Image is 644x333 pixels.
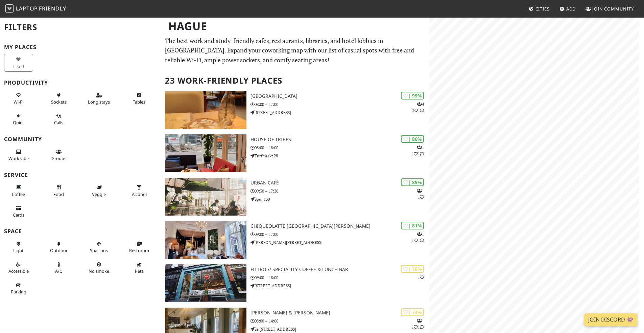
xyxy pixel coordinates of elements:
h3: Space [4,228,157,235]
p: 09:30 – 17:30 [251,188,429,194]
p: [PERSON_NAME][STREET_ADDRESS] [251,239,429,246]
span: Friendly [39,5,66,12]
p: 08:00 – 18:00 [251,145,429,151]
span: Quiet [13,119,24,126]
h3: Urban Café [251,180,429,186]
h3: [GEOGRAPHIC_DATA] [251,93,429,99]
a: Add [557,3,579,15]
h3: Filtro // Speciality Coffee & Lunch Bar [251,267,429,272]
p: 09:00 – 17:00 [251,231,429,238]
button: Sockets [44,90,73,108]
span: Smoke free [89,268,109,274]
button: Coffee [4,182,33,200]
div: | 85% [401,178,424,186]
button: Work vibe [4,146,33,164]
h3: Service [4,172,157,178]
p: 1 1 1 [412,317,424,330]
p: [STREET_ADDRESS] [251,283,429,289]
span: Power sockets [51,99,67,105]
button: Tables [125,90,154,108]
p: 08:00 – 14:00 [251,318,429,324]
a: Filtro // Speciality Coffee & Lunch Bar | 76% 1 Filtro // Speciality Coffee & Lunch Bar 09:00 – 1... [161,264,429,302]
a: Urban Café | 85% 11 Urban Café 09:30 – 17:30 Spui 130 [161,178,429,216]
button: Cards [4,202,33,220]
button: Food [44,182,73,200]
a: Join Community [583,3,637,15]
p: [STREET_ADDRESS] [251,109,429,116]
p: 2e [STREET_ADDRESS] [251,326,429,332]
span: Veggie [92,191,106,197]
button: Parking [4,280,33,297]
h3: Chiqueolatte [GEOGRAPHIC_DATA][PERSON_NAME] [251,223,429,229]
p: 1 1 [417,187,424,200]
h3: House of Tribes [251,137,429,142]
span: Coffee [12,191,25,197]
button: Light [4,238,33,256]
button: Groups [44,146,73,164]
button: Wi-Fi [4,90,33,108]
span: Spacious [90,247,108,253]
p: 1 1 1 [412,144,424,157]
img: LaptopFriendly [5,4,14,13]
span: Accessible [8,268,29,274]
a: Chiqueolatte Den Haag | 81% 111 Chiqueolatte [GEOGRAPHIC_DATA][PERSON_NAME] 09:00 – 17:00 [PERSON... [161,221,429,259]
span: Stable Wi-Fi [14,99,23,105]
p: 1 1 1 [412,231,424,244]
button: Restroom [125,238,154,256]
span: Food [53,191,64,197]
span: Credit cards [13,212,24,218]
span: Video/audio calls [54,119,63,126]
span: Outdoor area [50,247,68,253]
h2: Filters [4,17,157,38]
a: House of Tribes | 86% 111 House of Tribes 08:00 – 18:00 Turfmarkt 28 [161,134,429,172]
a: Barista Cafe Frederikstraat | 99% 421 [GEOGRAPHIC_DATA] 08:00 – 17:00 [STREET_ADDRESS] [161,91,429,129]
a: Cities [526,3,552,15]
p: Turfmarkt 28 [251,153,429,159]
span: Work-friendly tables [133,99,145,105]
p: 09:00 – 18:00 [251,274,429,281]
h3: Community [4,136,157,142]
p: 08:00 – 17:00 [251,101,429,108]
span: Air conditioned [55,268,62,274]
div: | 86% [401,135,424,143]
h2: 23 Work-Friendly Places [165,70,425,91]
button: Spacious [85,238,114,256]
button: Veggie [85,182,114,200]
span: Parking [11,289,26,295]
a: LaptopFriendly LaptopFriendly [5,3,66,15]
span: Pet friendly [135,268,144,274]
h3: My Places [4,44,157,50]
h3: [PERSON_NAME] & [PERSON_NAME] [251,310,429,316]
span: Alcohol [132,191,147,197]
img: Barista Cafe Frederikstraat [165,91,246,129]
div: | 76% [401,265,424,273]
button: No smoke [85,259,114,277]
img: Filtro // Speciality Coffee & Lunch Bar [165,264,246,302]
span: Cities [535,6,550,12]
button: Calls [44,110,73,128]
span: Group tables [51,155,66,161]
button: Quiet [4,110,33,128]
span: Add [566,6,576,12]
h3: Productivity [4,80,157,86]
span: Long stays [88,99,110,105]
div: | 99% [401,92,424,99]
span: Join Community [592,6,634,12]
button: Long stays [85,90,114,108]
span: Restroom [129,247,149,253]
p: The best work and study-friendly cafes, restaurants, libraries, and hotel lobbies in [GEOGRAPHIC_... [165,36,425,65]
button: A/C [44,259,73,277]
img: House of Tribes [165,134,246,172]
p: 4 2 1 [412,101,424,114]
button: Outdoor [44,238,73,256]
h1: Hague [163,17,428,36]
img: Urban Café [165,178,246,216]
span: Natural light [13,247,24,253]
p: Spui 130 [251,196,429,202]
div: | 81% [401,222,424,229]
button: Alcohol [125,182,154,200]
span: Laptop [16,5,38,12]
p: 1 [418,274,424,281]
span: People working [8,155,29,161]
button: Pets [125,259,154,277]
